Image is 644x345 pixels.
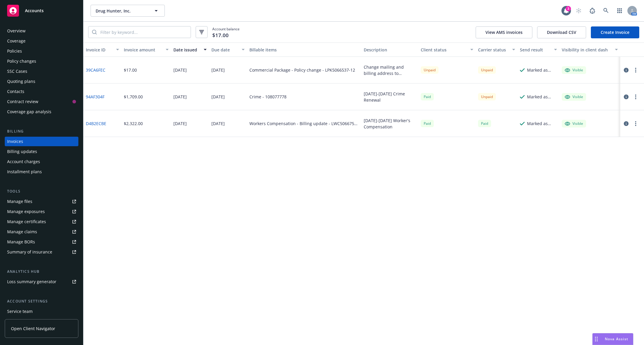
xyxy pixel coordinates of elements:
[5,167,78,177] a: Installment plans
[5,26,78,36] a: Overview
[7,56,36,66] div: Policy changes
[173,67,187,73] div: [DATE]
[212,31,229,39] span: $17.00
[478,66,496,74] div: Unpaid
[476,26,532,38] button: View AMS invoices
[421,120,434,127] div: Paid
[211,47,238,53] div: Due date
[124,94,143,100] div: $1,709.00
[7,227,37,237] div: Manage claims
[5,147,78,156] a: Billing updates
[5,87,78,96] a: Contacts
[527,120,557,127] div: Marked as sent
[11,325,55,332] span: Open Client Navigator
[421,47,466,53] div: Client status
[7,147,37,156] div: Billing updates
[86,47,113,53] div: Invoice ID
[171,42,209,57] button: Date issued
[591,26,639,38] a: Create Invoice
[5,46,78,56] a: Policies
[565,67,583,73] div: Visible
[5,97,78,106] a: Contract review
[249,47,359,53] div: Billable items
[527,67,557,73] div: Marked as sent
[212,26,240,38] span: Account balance
[5,269,78,275] div: Analytics hub
[364,64,416,76] div: Change mailing and billing address to [STREET_ADDRESS] and add location address [STREET_ADDRESS] ...
[211,67,225,73] div: [DATE]
[97,26,191,38] input: Filter by keyword...
[7,247,52,257] div: Summary of insurance
[605,336,628,341] span: Nova Assist
[364,91,416,103] div: [DATE]-[DATE] Crime Renewal
[124,120,143,127] div: $2,322.00
[5,307,78,316] a: Service team
[209,42,247,57] button: Due date
[5,247,78,257] a: Summary of insurance
[537,26,586,38] button: Download CSV
[5,227,78,237] a: Manage claims
[5,207,78,216] a: Manage exposures
[249,120,359,127] div: Workers Compensation - Billing update - LWC5066759-12
[5,188,78,194] div: Tools
[364,47,416,53] div: Description
[5,277,78,286] a: Loss summary generator
[96,8,147,14] span: Drug Hunter, Inc.
[478,93,496,100] div: Unpaid
[124,47,162,53] div: Invoice amount
[249,67,355,73] div: Commercial Package - Policy change - LPK5066537-12
[476,42,518,57] button: Carrier status
[7,157,40,166] div: Account charges
[600,5,612,17] a: Search
[565,121,583,126] div: Visible
[592,333,633,345] button: Nova Assist
[7,207,45,216] div: Manage exposures
[211,120,225,127] div: [DATE]
[421,93,434,100] div: Paid
[5,77,78,86] a: Quoting plans
[586,5,598,17] a: Report a Bug
[7,87,24,96] div: Contacts
[421,66,439,74] div: Unpaid
[173,94,187,100] div: [DATE]
[5,237,78,247] a: Manage BORs
[25,8,44,13] span: Accounts
[5,197,78,206] a: Manage files
[518,42,559,57] button: Send result
[7,67,27,76] div: SSC Cases
[86,67,105,73] a: 39CA6FEC
[527,94,557,100] div: Marked as sent
[520,47,550,53] div: Send result
[5,128,78,134] div: Billing
[565,94,583,100] div: Visible
[86,120,106,127] a: D4B2ECBE
[7,137,23,146] div: Invoices
[7,237,35,247] div: Manage BORs
[7,307,33,316] div: Service team
[92,30,97,34] svg: Search
[7,97,38,106] div: Contract review
[573,5,585,17] a: Start snowing
[418,42,475,57] button: Client status
[91,5,165,17] button: Drug Hunter, Inc.
[5,67,78,76] a: SSC Cases
[5,217,78,226] a: Manage certificates
[7,26,26,36] div: Overview
[5,36,78,46] a: Coverage
[562,47,611,53] div: Visibility in client dash
[7,277,56,286] div: Loss summary generator
[361,42,418,57] button: Description
[121,42,171,57] button: Invoice amount
[566,6,571,11] div: 3
[86,94,105,100] a: 94AF304F
[7,197,32,206] div: Manage files
[7,217,46,226] div: Manage certificates
[5,137,78,146] a: Invoices
[5,298,78,304] div: Account settings
[478,47,509,53] div: Carrier status
[364,117,416,130] div: [DATE]-[DATE] Worker's Compensation
[211,94,225,100] div: [DATE]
